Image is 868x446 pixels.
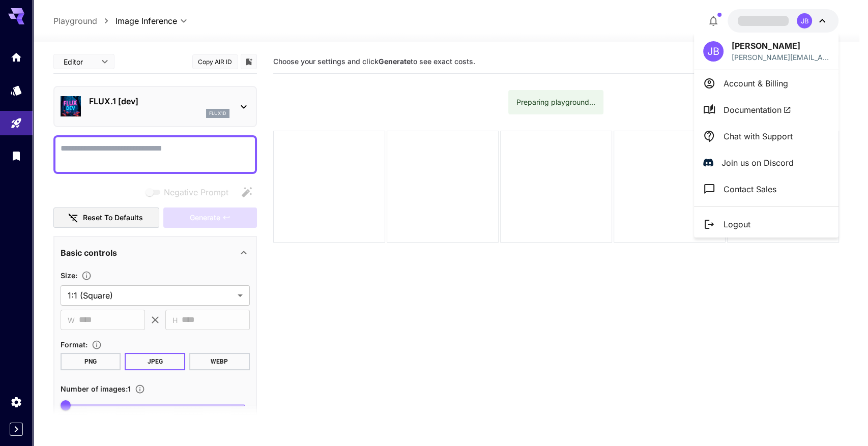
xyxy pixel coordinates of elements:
[721,157,794,169] p: Join us on Discord
[724,77,788,90] p: Account & Billing
[724,218,750,230] p: Logout
[724,104,791,116] span: Documentation
[732,52,829,63] p: [PERSON_NAME][EMAIL_ADDRESS][DOMAIN_NAME]
[724,183,776,195] p: Contact Sales
[724,130,793,142] p: Chat with Support
[732,52,829,63] div: jamie.beach@gmail.com
[732,40,829,52] p: [PERSON_NAME]
[703,41,724,62] div: JB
